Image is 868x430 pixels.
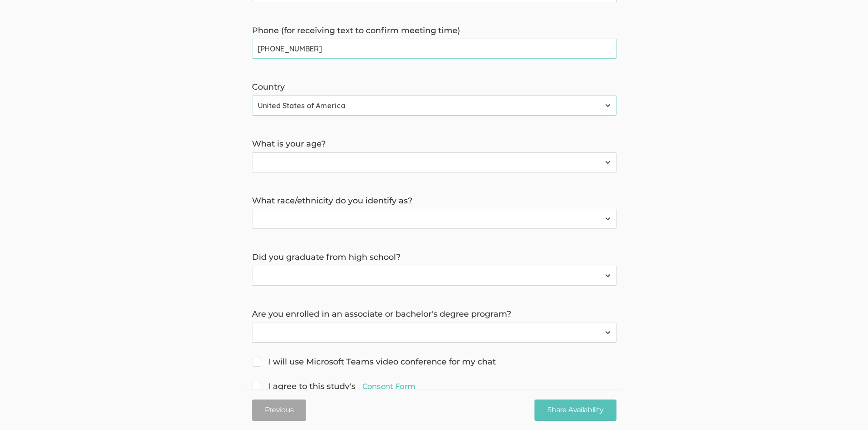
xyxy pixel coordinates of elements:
a: Consent Form [362,381,416,392]
label: Country [252,81,616,93]
input: Share Availability [534,400,616,421]
label: Did you graduate from high school? [252,252,616,263]
label: What race/ethnicity do you identify as? [252,195,616,207]
button: Previous [252,400,307,421]
label: Phone (for receiving text to confirm meeting time) [252,25,616,37]
label: Are you enrolled in an associate or bachelor's degree program? [252,309,616,320]
label: What is your age? [252,138,616,150]
span: I agree to this study's [252,381,416,393]
span: I will use Microsoft Teams video conference for my chat [252,356,496,368]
